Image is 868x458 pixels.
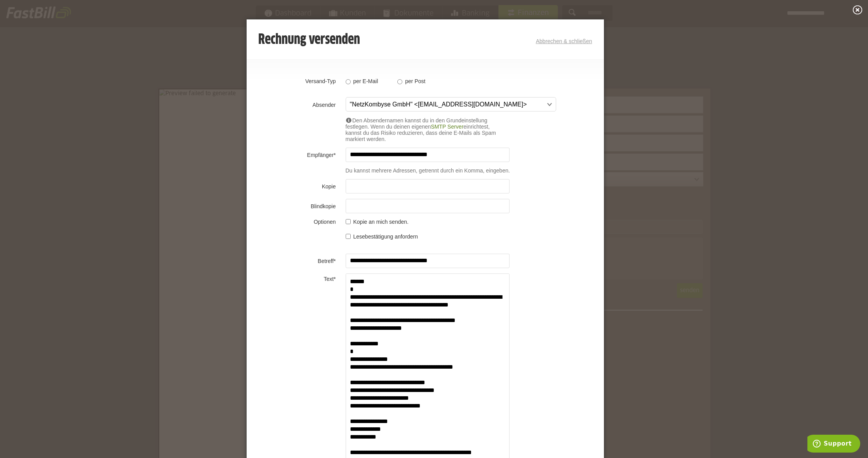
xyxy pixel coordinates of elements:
[346,117,501,142] div: Den Absendernamen kannst du in den Grundeinstellung festlegen. Wenn du deinen eigenen einrichtest...
[247,95,344,115] th: Absender
[247,216,344,231] th: Optionen
[405,78,425,84] label: per Post
[353,219,409,225] span: Kopie an mich senden.
[247,251,344,271] th: Betreff*
[353,233,418,240] span: Lesebestätigung anfordern
[431,124,464,130] a: SMTP Server
[247,196,344,216] th: Blindkopie
[346,167,510,174] span: Du kannst mehrere Adressen, getrennt durch ein Komma, eingeben.
[247,176,344,196] th: Kopie
[247,145,344,165] th: Empfänger*
[353,78,378,84] label: per E-Mail
[536,38,592,44] a: Abbrechen & schließen
[247,75,344,91] th: Versand-Typ
[258,32,360,48] h3: Rechnung versenden
[807,435,860,454] iframe: Öffnet ein Widget, in dem Sie weitere Informationen finden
